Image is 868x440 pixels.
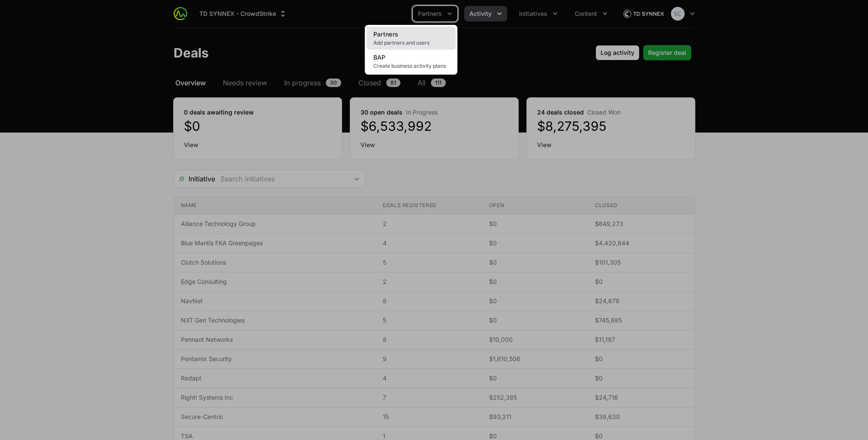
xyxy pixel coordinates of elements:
[373,30,399,38] span: Partners
[373,39,449,46] span: Add partners and users
[366,50,456,73] a: BAPCreate business activity plans
[413,6,457,21] div: Partners menu
[187,6,613,21] div: Main navigation
[366,27,456,50] a: PartnersAdd partners and users
[373,54,386,61] span: BAP
[373,63,449,69] span: Create business activity plans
